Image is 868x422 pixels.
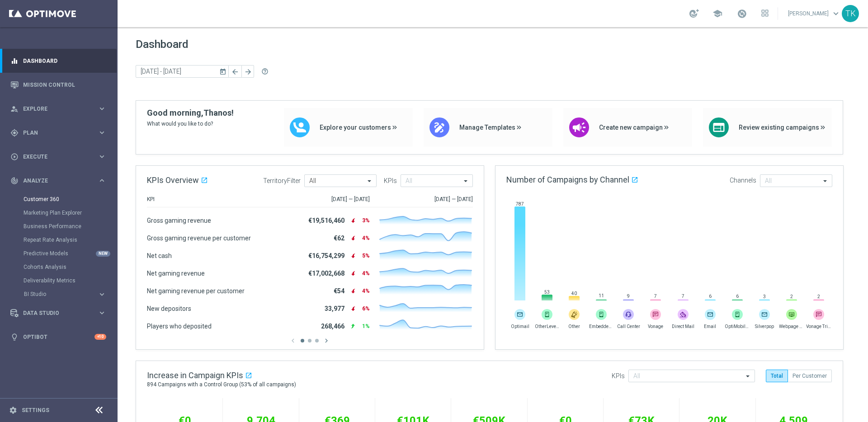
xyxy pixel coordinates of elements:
[10,57,107,65] button: equalizer Dashboard
[98,309,106,317] i: keyboard_arrow_right
[24,277,94,284] a: Deliverability Metrics
[10,177,98,185] div: Analyze
[10,105,19,113] i: person_search
[23,73,106,97] a: Mission Control
[831,9,841,19] span: keyboard_arrow_down
[23,178,98,183] span: Analyze
[23,49,106,73] a: Dashboard
[24,287,117,301] div: BI Studio
[23,106,98,112] span: Explore
[24,260,117,274] div: Cohorts Analysis
[24,250,94,257] a: Predictive Models
[24,274,117,287] div: Deliverability Metrics
[712,9,722,19] span: school
[10,153,19,161] i: play_circle_outline
[23,154,98,159] span: Execute
[10,129,98,137] div: Plan
[10,73,106,97] div: Mission Control
[98,104,106,113] i: keyboard_arrow_right
[24,291,89,297] span: BI Studio
[22,408,49,413] a: Settings
[24,291,107,298] button: BI Studio keyboard_arrow_right
[98,152,106,161] i: keyboard_arrow_right
[98,128,106,137] i: keyboard_arrow_right
[10,309,98,317] div: Data Studio
[23,310,98,316] span: Data Studio
[10,105,98,113] div: Explore
[10,177,19,185] i: track_changes
[10,81,107,89] button: Mission Control
[10,129,19,137] i: gps_fixed
[10,333,107,341] button: lightbulb Optibot +10
[10,309,107,317] button: Data Studio keyboard_arrow_right
[23,130,98,136] span: Plan
[24,263,94,271] a: Cohorts Analysis
[24,233,117,247] div: Repeat Rate Analysis
[94,334,106,340] div: +10
[24,192,117,206] div: Customer 360
[96,251,110,257] div: NEW
[24,236,94,244] a: Repeat Rate Analysis
[10,177,107,184] button: track_changes Analyze keyboard_arrow_right
[10,153,98,161] div: Execute
[24,196,94,203] a: Customer 360
[24,220,117,233] div: Business Performance
[9,406,17,414] i: settings
[10,153,107,160] button: play_circle_outline Execute keyboard_arrow_right
[98,176,106,185] i: keyboard_arrow_right
[10,105,107,113] button: person_search Explore keyboard_arrow_right
[24,223,94,230] a: Business Performance
[787,7,842,20] a: [PERSON_NAME]keyboard_arrow_down
[10,333,19,341] i: lightbulb
[24,291,98,297] div: BI Studio
[24,209,94,216] a: Marketing Plan Explorer
[10,57,19,65] i: equalizer
[23,325,94,349] a: Optibot
[24,206,117,220] div: Marketing Plan Explorer
[842,5,859,22] div: TK
[10,129,107,136] button: gps_fixed Plan keyboard_arrow_right
[98,290,106,299] i: keyboard_arrow_right
[10,49,106,73] div: Dashboard
[24,247,117,260] div: Predictive Models
[10,325,106,349] div: Optibot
